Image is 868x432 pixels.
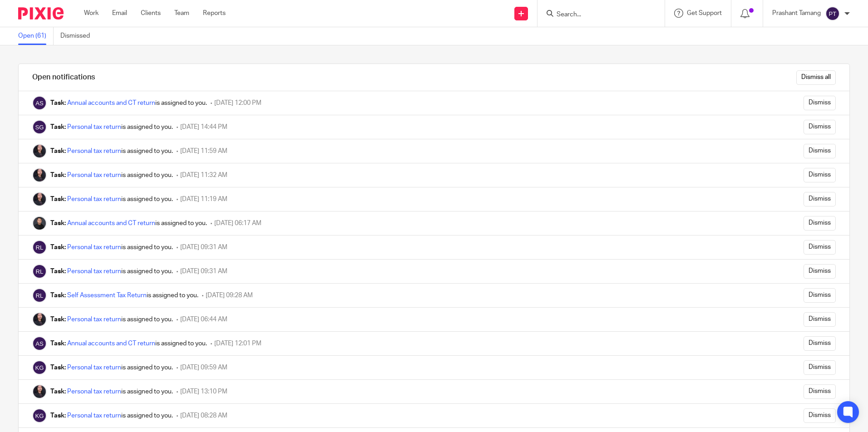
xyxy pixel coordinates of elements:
input: Dismiss [804,264,836,279]
b: Task: [50,220,66,226]
span: [DATE] 12:00 PM [214,100,261,106]
a: Dismissed [60,27,97,45]
img: Ridam Lakhotia [32,264,47,279]
input: Dismiss all [796,70,836,85]
div: is assigned to you. [50,123,173,132]
b: Task: [50,292,66,299]
input: Dismiss [804,120,836,134]
b: Task: [50,364,66,371]
input: Dismiss [804,96,836,110]
span: [DATE] 06:44 AM [180,316,227,323]
span: [DATE] 09:59 AM [180,364,227,371]
input: Dismiss [804,336,836,351]
span: [DATE] 11:32 AM [180,172,227,178]
input: Search [556,11,637,19]
span: [DATE] 13:10 PM [180,388,227,395]
span: [DATE] 11:19 AM [180,196,227,202]
input: Dismiss [804,144,836,158]
span: [DATE] 09:28 AM [206,292,253,299]
b: Task: [50,100,66,106]
div: is assigned to you. [50,243,173,252]
b: Task: [50,412,66,419]
div: is assigned to you. [50,387,173,396]
img: svg%3E [825,6,840,21]
input: Dismiss [804,192,836,206]
input: Dismiss [804,312,836,327]
input: Dismiss [804,288,836,303]
a: Self Assessment Tax Return [67,292,147,299]
a: Personal tax return [67,412,121,419]
span: [DATE] 09:31 AM [180,244,227,250]
b: Task: [50,244,66,250]
span: [DATE] 09:31 AM [180,268,227,275]
a: Personal tax return [67,364,121,371]
a: Personal tax return [67,388,121,395]
span: [DATE] 08:28 AM [180,412,227,419]
a: Personal tax return [67,196,121,202]
img: Ridam Lakhotia [32,288,47,303]
input: Dismiss [804,360,836,375]
b: Task: [50,172,66,178]
input: Dismiss [804,216,836,231]
span: Get Support [687,10,722,16]
img: Alina Shrestha [32,336,47,351]
img: Raman Bogati [32,216,47,231]
b: Task: [50,124,66,130]
a: Personal tax return [67,316,121,323]
div: is assigned to you. [50,315,173,324]
img: Christina Maharjan [32,168,47,182]
a: Personal tax return [67,124,121,130]
img: Keshav Gautam [32,408,47,423]
div: is assigned to you. [50,363,173,372]
img: Ridam Lakhotia [32,240,47,255]
b: Task: [50,340,66,347]
span: [DATE] 14:44 PM [180,124,227,130]
img: Christina Maharjan [32,144,47,158]
a: Personal tax return [67,268,121,275]
img: Keshav Gautam [32,360,47,375]
div: is assigned to you. [50,219,207,228]
h1: Open notifications [32,73,95,82]
div: is assigned to you. [50,411,173,420]
img: Shivangi Gupta [32,120,47,134]
a: Reports [203,9,226,18]
input: Dismiss [804,384,836,399]
input: Dismiss [804,240,836,255]
input: Dismiss [804,168,836,182]
a: Annual accounts and CT return [67,340,155,347]
p: Prashant Tamang [772,9,821,18]
div: is assigned to you. [50,291,198,300]
img: Pixie [18,7,64,20]
div: is assigned to you. [50,339,207,348]
a: Personal tax return [67,244,121,250]
a: Team [174,9,189,18]
img: Alina Shrestha [32,96,47,110]
a: Clients [141,9,161,18]
a: Annual accounts and CT return [67,220,155,226]
img: Christina Maharjan [32,192,47,206]
div: is assigned to you. [50,171,173,180]
div: is assigned to you. [50,195,173,204]
b: Task: [50,388,66,395]
a: Personal tax return [67,148,121,154]
div: is assigned to you. [50,147,173,156]
b: Task: [50,268,66,275]
div: is assigned to you. [50,267,173,276]
a: Email [112,9,127,18]
input: Dismiss [804,408,836,423]
div: is assigned to you. [50,98,207,108]
a: Open (61) [18,27,54,45]
span: [DATE] 12:01 PM [214,340,261,347]
img: Christina Maharjan [32,384,47,399]
img: Christina Maharjan [32,312,47,327]
span: [DATE] 11:59 AM [180,148,227,154]
b: Task: [50,316,66,323]
b: Task: [50,196,66,202]
a: Annual accounts and CT return [67,100,155,106]
a: Personal tax return [67,172,121,178]
b: Task: [50,148,66,154]
a: Work [84,9,99,18]
span: [DATE] 06:17 AM [214,220,261,226]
